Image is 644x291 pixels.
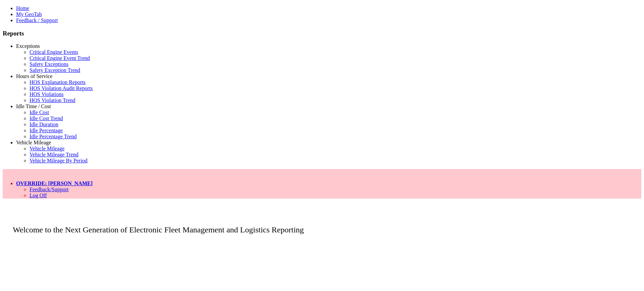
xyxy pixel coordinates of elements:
a: Feedback/Support [30,187,68,192]
a: Critical Engine Events [30,49,78,55]
a: Idle Percentage [30,128,63,133]
a: Feedback / Support [16,17,58,23]
a: Safety Exception Trend [30,67,80,73]
a: Hours of Service [16,73,52,79]
a: Vehicle Mileage [30,146,64,151]
a: Idle Cost [30,110,49,115]
a: HOS Violation Trend [30,97,75,103]
a: Critical Engine Event Trend [30,55,90,61]
h3: Reports [3,30,641,37]
a: Idle Duration [30,122,58,127]
a: OVERRIDE: [PERSON_NAME] [16,180,93,186]
a: Home [16,5,29,11]
a: Idle Percentage Trend [30,134,76,139]
a: Exceptions [16,43,40,49]
a: Vehicle Mileage Trend [30,152,78,157]
a: Idle Cost Trend [30,116,63,121]
a: Log Off [30,193,47,198]
p: Welcome to the Next Generation of Electronic Fleet Management and Logistics Reporting [3,215,641,234]
a: Idle Time / Cost [16,103,51,109]
a: Vehicle Mileage By Period [30,158,88,163]
a: HOS Explanation Reports [30,79,86,85]
a: My GeoTab [16,11,42,17]
a: HOS Violations [30,91,63,97]
a: Vehicle Mileage [16,140,51,145]
a: Safety Exceptions [30,61,68,67]
a: HOS Violation Audit Reports [30,85,93,91]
